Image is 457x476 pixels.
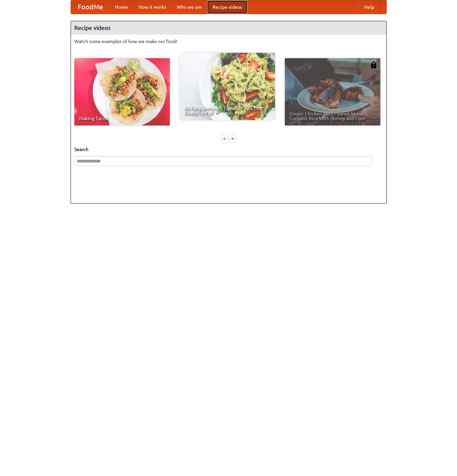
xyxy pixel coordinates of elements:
a: FoodMe [71,0,110,14]
a: Who we are [172,0,207,14]
h5: Search [74,146,383,153]
a: An Easy, Summery Tomato Pasta That's Ready for Fall [180,53,275,120]
a: Home [110,0,133,14]
span: Making Tacos [79,116,165,121]
a: Recipe videos [207,0,247,14]
p: Watch some examples of how we make our food! [74,38,383,45]
div: » [229,134,235,143]
div: « [222,134,228,143]
a: Making Tacos [74,58,170,125]
a: How it works [133,0,172,14]
span: An Easy, Summery Tomato Pasta That's Ready for Fall [184,106,270,115]
h4: Recipe videos [71,21,386,35]
a: Help [359,0,380,14]
img: 483408.png [370,62,377,68]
